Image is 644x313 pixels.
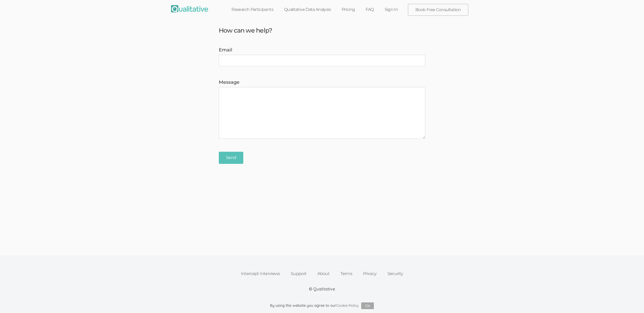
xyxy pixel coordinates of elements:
[219,47,425,54] label: Email
[336,4,360,15] a: Pricing
[382,268,409,279] a: Security
[361,302,374,309] button: Ok
[285,268,312,279] a: Support
[219,79,425,86] label: Message
[219,152,243,164] input: Send
[312,268,335,279] a: About
[408,4,468,16] a: Book Free Consultation
[336,303,359,308] a: Cookie Policy
[379,4,404,15] a: Sign In
[618,288,644,313] iframe: Chat Widget
[358,268,382,279] a: Privacy
[335,268,358,279] a: Terms
[171,5,208,12] img: Qualitative
[226,4,279,15] a: Research Participants
[215,27,429,34] h3: How can we help?
[309,286,335,292] div: © Qualitative
[270,302,374,309] div: By using this website you agree to our
[236,268,285,279] a: Intercept Interviews
[279,4,336,15] a: Qualitative Data Analysis
[360,4,379,15] a: FAQ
